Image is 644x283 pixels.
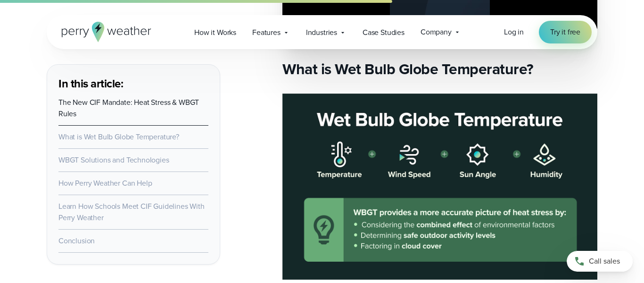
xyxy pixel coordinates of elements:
[58,76,208,91] h3: In this article:
[421,26,452,38] span: Company
[539,21,592,43] a: Try it free
[194,27,236,38] span: How it Works
[58,154,169,165] a: WBGT Solutions and Technologies
[589,256,620,267] span: Call sales
[58,131,179,142] a: What is Wet Bulb Globe Temperature?
[306,27,337,38] span: Industries
[363,27,405,38] span: Case Studies
[186,23,244,42] a: How it Works
[504,26,524,37] span: Log in
[58,201,205,223] a: Learn How Schools Meet CIF Guidelines With Perry Weather
[58,178,152,189] a: How Perry Weather Can Help
[58,97,199,119] a: The New CIF Mandate: Heat Stress & WBGT Rules
[504,26,524,38] a: Log in
[550,26,580,38] span: Try it free
[567,251,633,272] a: Call sales
[355,23,413,42] a: Case Studies
[252,27,281,38] span: Features
[282,60,597,78] h2: What is Wet Bulb Globe Temperature?
[58,235,95,246] a: Conclusion
[282,94,597,280] img: Wet Bulb Globe Temperature WBGT monitoring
